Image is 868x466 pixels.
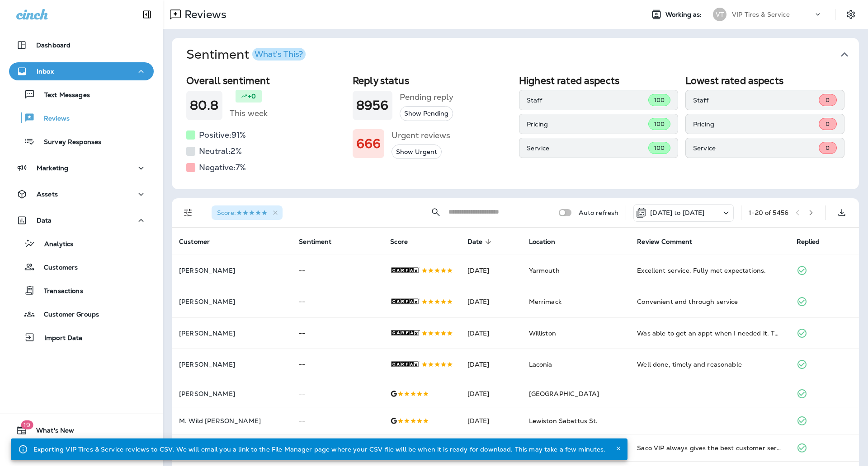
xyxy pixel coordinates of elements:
p: [PERSON_NAME] [179,361,284,368]
p: Customers [35,264,78,272]
span: Sentiment [299,238,343,246]
span: Score [390,238,420,246]
button: Filters [179,204,197,222]
button: SentimentWhat's This? [179,38,866,71]
p: Analytics [35,240,73,249]
p: Staff [527,97,648,104]
p: Assets [37,191,58,198]
span: Score : [217,209,268,217]
h5: Pending reply [400,90,453,104]
h1: 8956 [356,98,389,113]
td: -- [292,286,383,317]
span: Sentiment [299,238,331,246]
p: Inbox [37,68,54,75]
p: Reviews [35,115,70,123]
span: 19 [21,420,33,429]
button: 19What's New [9,421,154,439]
p: Auto refresh [579,209,619,216]
td: [DATE] [460,255,522,286]
div: Well done, timely and reasonable [637,360,782,369]
div: VT [713,8,726,21]
span: Laconia [529,360,552,368]
td: [DATE] [460,434,522,461]
td: [DATE] [460,349,522,380]
p: +0 [248,92,256,101]
p: Staff [693,97,819,104]
button: Inbox [9,62,154,80]
div: SentimentWhat's This? [172,71,859,189]
span: Yarmouth [529,266,560,275]
span: Replied [797,238,820,246]
button: Collapse Sidebar [134,5,160,23]
span: Review Comment [637,238,692,246]
p: [PERSON_NAME] [179,390,284,397]
p: Service [527,144,648,152]
span: 100 [654,96,665,104]
h5: Negative: 7 % [199,160,246,175]
td: [DATE] [460,407,522,434]
span: Replied [797,238,832,246]
td: [DATE] [460,286,522,317]
span: Review Comment [637,238,704,246]
button: Customers [9,257,154,276]
span: Customer [179,238,222,246]
span: Customer [179,238,210,246]
p: Pricing [693,121,819,128]
p: [PERSON_NAME] [179,298,284,305]
button: Marketing [9,159,154,177]
h1: 80.8 [190,98,219,113]
span: Working as: [665,11,704,19]
p: [PERSON_NAME] [179,267,284,274]
button: Export as CSV [833,204,851,222]
h2: Highest rated aspects [519,75,678,86]
span: Lewiston Sabattus St. [529,417,598,425]
button: Show Urgent [392,144,442,159]
button: Collapse Search [427,203,445,221]
button: Show Pending [400,106,453,121]
h5: Urgent reviews [392,128,450,143]
h2: Lowest rated aspects [685,75,844,86]
button: Close [613,443,624,454]
button: Data [9,211,154,229]
h5: This week [230,106,268,121]
h1: 666 [356,136,381,151]
p: Dashboard [36,42,71,49]
div: What's This? [255,50,303,58]
p: [DATE] to [DATE] [650,209,704,216]
h1: Sentiment [186,47,306,62]
span: Score [390,238,408,246]
p: Survey Responses [35,138,101,147]
p: Text Messages [35,91,90,100]
p: Transactions [35,287,83,296]
span: Location [529,238,567,246]
p: Import Data [35,334,83,343]
div: 1 - 20 of 5456 [749,209,788,216]
button: Survey Responses [9,132,154,151]
span: 100 [654,144,665,152]
span: [GEOGRAPHIC_DATA] [529,390,599,398]
button: Text Messages [9,85,154,104]
td: -- [292,407,383,434]
h2: Overall sentiment [186,75,345,86]
p: Customer Groups [35,311,99,319]
span: Date [467,238,483,246]
button: Customer Groups [9,304,154,323]
button: Transactions [9,281,154,300]
div: Convenient and through service [637,297,782,306]
button: Analytics [9,234,154,253]
span: Merrimack [529,298,561,306]
h2: Reply status [353,75,512,86]
p: VIP Tires & Service [732,11,790,18]
button: What's This? [252,48,306,61]
td: -- [292,255,383,286]
button: Reviews [9,108,154,127]
div: Score:5 Stars [212,205,283,220]
td: -- [292,380,383,407]
span: 0 [826,96,830,104]
span: Date [467,238,495,246]
div: Exporting VIP Tires & Service reviews to CSV. We will email you a link to the File Manager page w... [33,441,606,457]
p: Reviews [181,8,226,21]
span: Location [529,238,555,246]
div: Was able to get an appt when I needed it. They were able to take me right away when I arrived an ... [637,329,782,338]
p: Pricing [527,121,648,128]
